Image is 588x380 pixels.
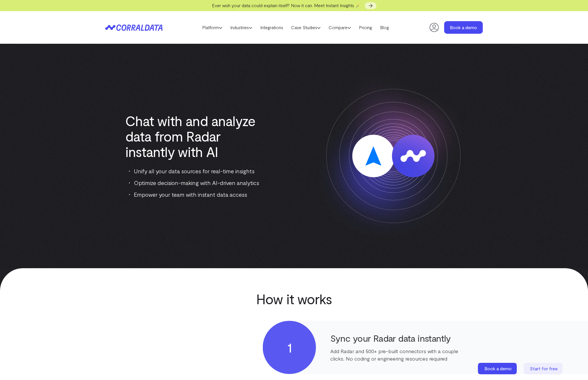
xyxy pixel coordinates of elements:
a: Case Studies [287,23,325,32]
div: 1 [263,321,316,374]
p: Add Radar and 500+ pre-built connectors with a couple clicks. No coding or engineering resources ... [330,347,468,362]
h1: Chat with and analyze data from Radar instantly with AI [125,113,264,159]
h2: How it works [195,291,393,307]
h4: Sync your Radar data instantly [330,333,468,343]
a: Integrations [256,23,287,32]
a: Start for free [524,363,564,374]
a: Book a demo [478,363,518,374]
span: Book a demo [484,366,512,371]
span: Start for free [530,366,558,371]
span: Ever wish your data could explain itself? Now it can. Meet Instant Insights 🪄 [212,3,361,8]
a: Blog [376,23,393,32]
a: Book a demo [444,21,483,34]
li: Optimize decision-making with AI-driven analytics [129,178,264,187]
li: Unify all your data sources for real-time insights [129,166,264,176]
a: Pricing [355,23,376,32]
a: Platform [198,23,226,32]
a: Compare [325,23,355,32]
li: Empower your team with instant data access [129,190,264,199]
a: Industries [226,23,256,32]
